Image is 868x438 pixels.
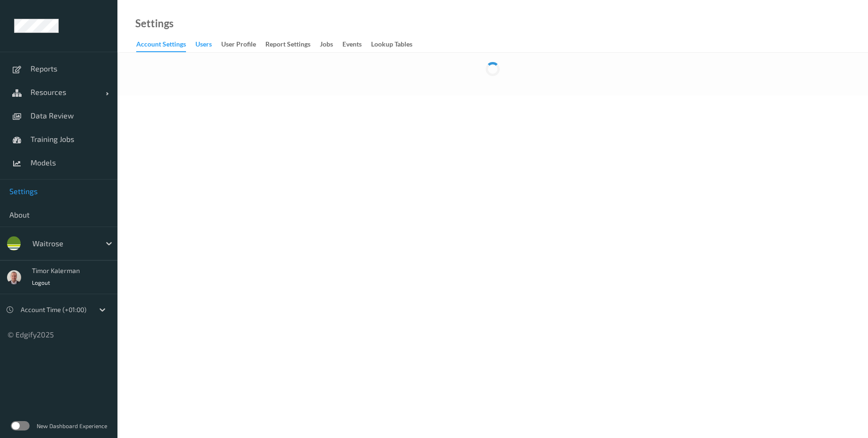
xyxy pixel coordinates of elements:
a: Account Settings [136,38,195,52]
div: Lookup Tables [371,39,412,51]
div: events [342,39,362,51]
a: events [342,38,371,51]
div: Jobs [320,39,333,51]
a: Report Settings [265,38,320,51]
div: Report Settings [265,39,310,51]
a: User Profile [221,38,265,51]
a: Settings [135,19,174,28]
a: Jobs [320,38,342,51]
div: User Profile [221,39,256,51]
a: Lookup Tables [371,38,422,51]
a: users [195,38,221,51]
div: Account Settings [136,39,186,52]
div: users [195,39,212,51]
